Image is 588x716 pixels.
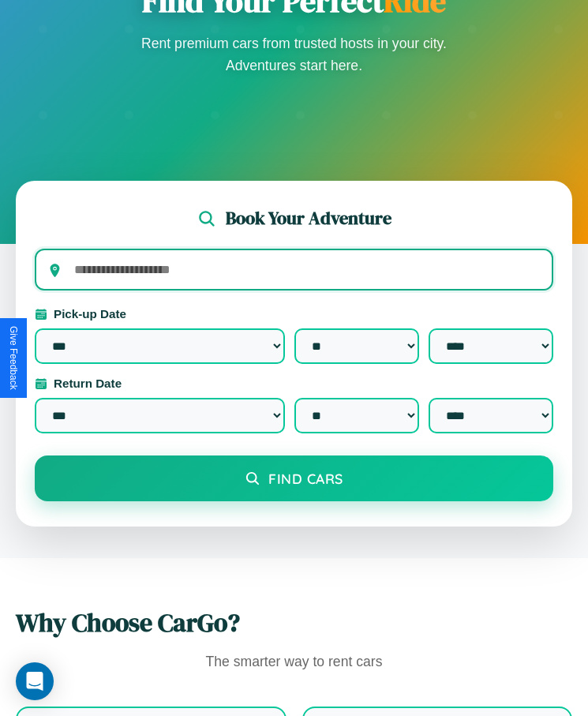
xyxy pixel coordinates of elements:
div: Give Feedback [8,326,19,390]
label: Return Date [35,377,553,390]
p: Rent premium cars from trusted hosts in your city. Adventures start here. [137,32,452,77]
h2: Book Your Adventure [226,206,391,231]
div: Open Intercom Messenger [16,662,54,700]
p: The smarter way to rent cars [16,650,572,675]
button: Find Cars [35,455,553,501]
label: Pick-up Date [35,307,553,321]
h2: Why Choose CarGo? [16,605,572,640]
